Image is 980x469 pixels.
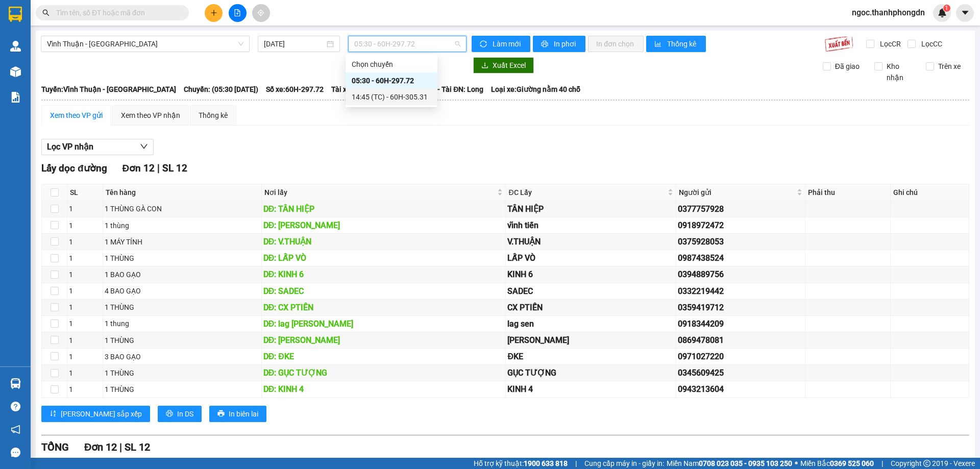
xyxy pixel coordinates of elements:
span: Đơn 12 [122,162,155,174]
button: plus [205,4,223,22]
button: Lọc VP nhận [41,139,154,155]
div: Xem theo VP gửi [50,110,103,121]
span: notification [11,425,20,434]
div: 1 THÙNG [105,335,259,346]
span: ⚪️ [795,461,798,465]
div: 1 thùng [105,220,259,231]
span: copyright [923,460,930,467]
div: DĐ: SADEC [263,285,504,298]
div: TÂN HIỆP [507,203,674,215]
span: Chuyến: (05:30 [DATE]) [184,84,258,95]
span: Xuất Excel [493,60,526,71]
span: Lấy dọc đường [41,162,107,174]
span: message [11,448,20,457]
div: 0918344209 [678,317,803,330]
img: 9k= [824,36,853,52]
div: 05:30 - 60H-297.72 [352,75,431,86]
div: 0394889756 [678,268,803,281]
span: ngoc.thanhphongdn [844,6,933,19]
th: SL [67,184,103,201]
div: 1 [69,203,101,214]
button: downloadXuất Excel [473,57,534,73]
div: DĐ: [PERSON_NAME] [263,219,504,232]
b: Tuyến: Vĩnh Thuận - [GEOGRAPHIC_DATA] [41,85,176,93]
span: Cung cấp máy in - giấy in: [584,458,664,469]
div: 0943213604 [678,383,803,396]
div: Xem theo VP nhận [121,110,180,121]
div: KINH 6 [507,268,674,281]
div: 1 [69,384,101,395]
span: In phơi [554,38,577,50]
div: Chọn chuyến [352,59,431,70]
button: bar-chartThống kê [646,36,706,52]
div: DĐ: ĐKE [263,350,504,363]
span: plus [210,9,217,16]
span: Vĩnh Thuận - Đồng Nai [47,36,243,52]
button: printerIn phơi [533,36,585,52]
th: Phải thu [805,184,891,201]
span: download [481,62,488,70]
span: 05:30 - 60H-297.72 [354,36,460,52]
div: 1 [69,236,101,248]
div: DĐ: KINH 6 [263,268,504,281]
button: file-add [229,4,247,22]
div: SADEC [507,285,674,298]
span: question-circle [11,402,20,411]
span: printer [166,410,173,418]
div: 1 [69,318,101,329]
span: Miền Bắc [800,458,874,469]
div: 1 [69,351,101,362]
span: Người gửi [679,187,795,198]
span: Đơn 12 [84,441,117,453]
img: icon-new-feature [938,8,947,17]
span: Lọc VP nhận [47,140,93,153]
img: solution-icon [10,92,21,103]
div: 4 BAO GẠO [105,285,259,297]
span: printer [217,410,225,418]
div: DĐ: LẤP VÒ [263,252,504,264]
span: Đã giao [831,61,864,72]
button: In đơn chọn [588,36,644,52]
div: 14:45 (TC) - 60H-305.31 [352,91,431,103]
strong: 0708 023 035 - 0935 103 250 [699,459,792,467]
div: 1 THÙNG [105,367,259,379]
img: warehouse-icon [10,41,21,52]
div: 0377757928 [678,203,803,215]
input: Tìm tên, số ĐT hoặc mã đơn [56,7,177,18]
span: 1 [945,5,948,12]
th: Tên hàng [103,184,261,201]
div: 1 [69,269,101,280]
button: syncLàm mới [472,36,530,52]
div: DĐ: [PERSON_NAME] [263,334,504,347]
div: 1 MÁY TÍNH [105,236,259,248]
div: LẤP VÒ [507,252,674,264]
div: Chọn chuyến [346,56,437,72]
span: Tài xế: Tài ĐN: Tâm - Tài ĐN: Duy - Tài ĐN: Long [331,84,483,95]
span: | [119,441,122,453]
span: Kho nhận [883,61,918,83]
div: 1 BAO GẠO [105,269,259,280]
span: Lọc CR [876,38,902,50]
div: 1 [69,253,101,264]
span: caret-down [961,8,970,17]
span: Trên xe [934,61,965,72]
button: printerIn DS [158,406,202,422]
button: aim [252,4,270,22]
span: down [140,142,148,151]
th: Ghi chú [891,184,969,201]
div: [PERSON_NAME] [507,334,674,347]
img: warehouse-icon [10,66,21,77]
div: lag sen [507,317,674,330]
div: 1 THÙNG [105,302,259,313]
button: caret-down [956,4,974,22]
div: 1 [69,285,101,297]
div: V.THUẬN [507,235,674,248]
div: 1 THÙNG GÀ CON [105,203,259,214]
div: 0375928053 [678,235,803,248]
span: SL 12 [162,162,187,174]
span: printer [541,40,550,48]
span: | [575,458,577,469]
div: 1 [69,367,101,379]
span: Hỗ trợ kỹ thuật: [474,458,568,469]
div: DĐ: V.THUẬN [263,235,504,248]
